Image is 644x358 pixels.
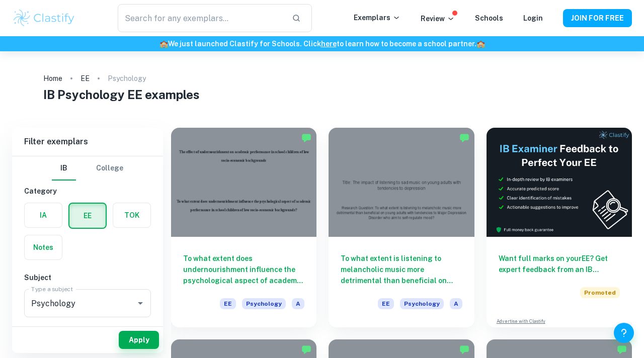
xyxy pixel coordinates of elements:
a: Want full marks on yourEE? Get expert feedback from an IB examiner!PromotedAdvertise with Clastify [487,128,632,327]
h6: To what extent does undernourishment influence the psychological aspect of academic performance i... [183,253,304,286]
div: Filter type choice [52,156,123,181]
a: To what extent is listening to melancholic music more detrimental than beneficial on young adults... [329,128,474,327]
img: Clastify logo [12,8,76,28]
h6: We just launched Clastify for Schools. Click to learn how to become a school partner. [2,38,642,49]
img: Marked [459,133,469,143]
img: Marked [459,344,469,354]
button: Apply [119,331,159,349]
input: Search for any exemplars... [118,4,284,32]
h6: Filter exemplars [12,128,163,156]
p: Exemplars [354,12,400,23]
span: Psychology [400,298,444,309]
button: Notes [25,235,62,259]
a: Home [43,71,62,85]
span: EE [220,298,236,309]
button: Help and Feedback [614,323,634,343]
a: To what extent does undernourishment influence the psychological aspect of academic performance i... [171,128,316,327]
button: EE [69,204,106,228]
a: here [321,40,337,48]
p: Psychology [108,73,146,84]
img: Marked [617,344,627,354]
span: Promoted [580,287,620,298]
h1: IB Psychology EE examples [43,85,601,104]
span: A [450,298,462,309]
a: Advertise with Clastify [497,318,545,325]
button: JOIN FOR FREE [563,9,632,27]
h6: Category [24,186,151,197]
a: EE [80,71,90,85]
button: TOK [113,203,150,227]
button: Open [133,296,147,310]
h6: Subject [24,272,151,283]
span: Psychology [242,298,286,309]
a: Schools [475,14,503,22]
button: IA [25,203,62,227]
button: IB [52,156,76,181]
span: 🏫 [159,40,168,48]
p: Review [421,13,455,24]
h6: To what extent is listening to melancholic music more detrimental than beneficial on young adults... [341,253,462,286]
span: EE [378,298,394,309]
img: Thumbnail [487,128,632,237]
span: A [292,298,304,309]
label: Type a subject [31,285,73,293]
a: Login [523,14,543,22]
button: College [96,156,123,181]
h6: Want full marks on your EE ? Get expert feedback from an IB examiner! [499,253,620,275]
img: Marked [301,344,311,354]
span: 🏫 [476,40,485,48]
img: Marked [301,133,311,143]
